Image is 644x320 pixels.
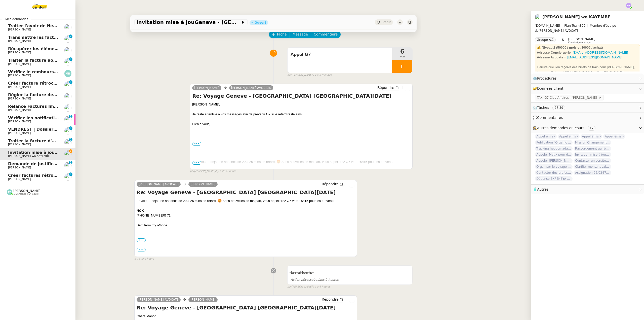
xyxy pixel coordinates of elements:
span: 1 demandes en cours [13,193,38,195]
span: [PERSON_NAME] [8,85,31,89]
span: par [190,169,194,173]
img: users%2FfjlNmCTkLiVoA3HQjY3GA5JXGxb2%2Favatar%2Fstarofservice_97480retdsc0392.png [64,35,71,43]
span: Tracking hebdomadaire semaine 25 août 2025 [535,146,573,151]
span: il y a 6 heures [312,285,330,289]
span: par [287,285,292,289]
a: [EMAIL_ADDRESS][DOMAIN_NAME] [573,51,628,54]
span: Demande de justificatifs Pennylane - août 2025 [8,161,116,166]
span: il y a 6 minutes [312,73,332,77]
span: [PERSON_NAME] [8,28,31,31]
img: users%2FfjlNmCTkLiVoA3HQjY3GA5JXGxb2%2Favatar%2Fstarofservice_97480retdsc0392.png [64,24,71,31]
span: Clarifier montant salaire net/réel postdoctoral [574,164,611,169]
span: [PERSON_NAME] [8,39,31,43]
div: Bien à vous, [192,122,410,127]
img: users%2FfjlNmCTkLiVoA3HQjY3GA5JXGxb2%2Favatar%2Fstarofservice_97480retdsc0392.png [64,162,71,169]
span: [PERSON_NAME] [8,108,31,112]
nz-tag: Groupe A.1 [535,37,556,42]
button: Commentaire [311,31,341,38]
span: Répondre [322,182,339,187]
p: 1 [70,126,72,131]
p: 1 [70,115,72,119]
a: [PERSON_NAME] AVOCATS [229,86,273,90]
span: Statut [382,20,391,24]
span: Traiter la facture août 2025 [8,58,71,63]
nz-badge-sup: 2 [69,34,72,38]
span: Appel émis - [581,134,602,139]
strong: Adresse Avocats = [537,55,566,59]
h4: Re: Voyage Geneve - [GEOGRAPHIC_DATA] [GEOGRAPHIC_DATA][DATE] [192,92,410,99]
a: [PERSON_NAME] [188,297,218,302]
span: Mission Changement Numéro INE Avant le [DATE] et paiement CECV [574,140,611,145]
img: users%2FfjlNmCTkLiVoA3HQjY3GA5JXGxb2%2Favatar%2Fstarofservice_97480retdsc0392.png [64,58,71,65]
button: Répondre [376,85,400,90]
span: Tâche [276,31,287,37]
span: par [287,73,292,77]
small: [PERSON_NAME] [287,285,330,289]
div: Je reste attentive à vos messages afin de prévenir G7 si le retard reste ainsi. [192,112,410,117]
img: svg [64,70,71,77]
span: Contacter des professionnels pour problème WC [535,170,573,175]
span: Commentaires [537,116,563,120]
span: Knowledge manager [568,41,592,44]
span: [PERSON_NAME] [8,120,31,123]
span: min [392,55,412,59]
span: [PERSON_NAME] [8,131,31,135]
span: & [562,37,564,44]
div: 🧴Autres [531,185,644,194]
span: 800 [580,24,585,27]
span: TAXI G7 Club Affaires - [PERSON_NAME] [537,95,599,100]
button: Répondre [320,297,345,302]
span: [PERSON_NAME] [568,37,595,41]
p: 1 [70,57,72,62]
span: Appeler Matix pour dépannage broyeur [535,152,573,157]
span: dans 2 heures [291,278,339,281]
span: VENDREST | Dossiers Drive - SCI Gabrielle [8,127,103,132]
div: = [537,50,638,55]
div: [PERSON_NAME], [192,102,410,107]
span: [PERSON_NAME] AVOCATS [535,23,640,33]
nz-badge-sup: 1 [69,126,72,130]
span: Message [293,31,308,37]
span: [PERSON_NAME] [13,189,41,193]
span: Sent from my iPhone [137,223,167,227]
span: ••• [192,161,201,165]
span: Organiser le voyage [GEOGRAPHIC_DATA]-[GEOGRAPHIC_DATA] [535,164,573,169]
a: [PERSON_NAME] AVOCATS [137,297,181,302]
span: [PERSON_NAME] [8,74,31,77]
strong: Adresse Conciergerie [537,51,571,54]
blockquote: Et voilà… déjà une annonce de 20 à 25 mins de retard. 😡 Sans nouvelles de ma part, vous appellere... [194,159,410,213]
div: ⏲️Tâches 27:59 [531,103,644,113]
div: 🕵️Autres demandes en cours 17 [531,123,644,133]
span: Raccordement au réseau Naxoo [574,146,611,151]
label: ••• [137,238,146,242]
nz-badge-sup: 1 [69,80,72,84]
div: 🔐Données client [531,84,644,93]
strong: 💰 Niveau 2 (5000€ / mois et 1000€ / achat) [537,46,603,49]
small: [PERSON_NAME] [287,73,332,77]
p: 2 [70,34,72,39]
span: Procédures [537,76,557,80]
span: Appel émis - [558,134,580,139]
p: 1 [70,172,72,177]
h4: Re: Voyage Geneve - [GEOGRAPHIC_DATA] [GEOGRAPHIC_DATA][DATE] [137,304,355,311]
span: Vérifiez les notifications [PERSON_NAME] [8,116,102,120]
div: Et voilà… déjà une annonce de 20 à 25 mins de retard. 😡 Sans nouvelles de ma part, vous appellere... [137,198,355,252]
span: il y a 28 minutes [215,169,236,173]
span: [PERSON_NAME] [8,143,31,146]
div: ⚙️Procédures [531,74,644,83]
span: Mes demandes [2,17,31,22]
div: 💬Commentaires [531,113,644,123]
button: Message [290,31,311,38]
span: [PERSON_NAME] [8,166,31,169]
nz-badge-sup: 1 [69,161,72,164]
span: Données client [537,86,563,90]
span: 🕵️ [533,126,597,130]
span: 🔐 [533,86,566,91]
span: ⚙️ [533,76,559,81]
span: Créer facture rétrocommission pour projet Lévis [8,81,118,86]
nz-badge-sup: 2 [69,138,72,141]
img: users%2FfjlNmCTkLiVoA3HQjY3GA5JXGxb2%2Favatar%2Fstarofservice_97480retdsc0392.png [64,116,71,123]
button: Répondre [320,181,345,187]
img: users%2F47wLulqoDhMx0TTMwUcsFP5V2A23%2Favatar%2Fnokpict-removebg-preview-removebg-preview.png [535,14,540,20]
img: users%2FfjlNmCTkLiVoA3HQjY3GA5JXGxb2%2Favatar%2Fstarofservice_97480retdsc0392.png [64,104,71,112]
